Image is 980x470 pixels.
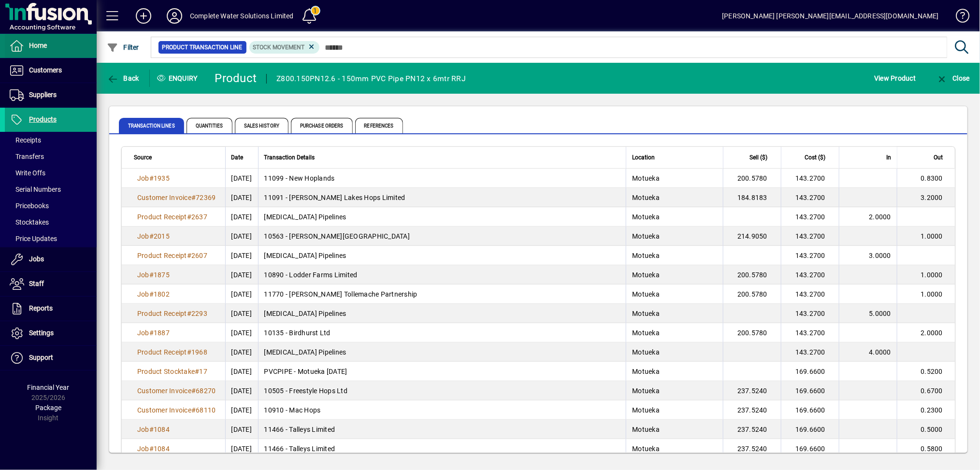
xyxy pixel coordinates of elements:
[632,290,660,298] span: Motueka
[225,246,258,265] td: [DATE]
[134,366,211,377] a: Product Stocktake#17
[190,8,294,24] div: Complete Water Solutions Limited
[134,347,211,357] a: Product Receipt#1968
[195,368,199,375] span: #
[137,290,149,298] span: Job
[632,213,660,221] span: Motueka
[632,426,660,433] span: Motueka
[781,246,839,265] td: 143.2700
[5,58,97,83] a: Customers
[729,152,776,163] div: Sell ($)
[723,439,781,458] td: 237.5240
[162,43,243,52] span: Product Transaction Line
[231,152,244,163] span: Date
[936,74,970,82] span: Close
[632,445,660,453] span: Motueka
[258,381,626,400] td: 10505 - Freestyle Hops Ltd
[128,7,159,25] button: Add
[215,71,257,86] div: Product
[200,368,208,375] span: 17
[137,406,191,414] span: Customer Invoice
[196,194,216,201] span: 72369
[921,290,943,298] span: 1.0000
[137,174,149,182] span: Job
[137,194,191,201] span: Customer Invoice
[187,213,191,221] span: #
[196,387,216,395] span: 68270
[632,310,660,317] span: Motueka
[225,227,258,246] td: [DATE]
[29,91,57,99] span: Suppliers
[134,212,211,222] a: Product Receipt#2637
[921,445,943,453] span: 0.5800
[196,406,216,414] span: 68110
[187,310,191,317] span: #
[258,304,626,323] td: [MEDICAL_DATA] Pipelines
[781,304,839,323] td: 143.2700
[355,118,403,133] span: References
[134,192,219,203] a: Customer Invoice#72369
[225,362,258,381] td: [DATE]
[632,271,660,279] span: Motueka
[149,232,154,240] span: #
[781,342,839,362] td: 143.2700
[632,152,717,163] div: Location
[187,252,191,259] span: #
[134,289,173,299] a: Job#1802
[5,181,97,198] a: Serial Numbers
[258,188,626,207] td: 11091 - [PERSON_NAME] Lakes Hops Limited
[723,227,781,246] td: 214.9050
[191,387,196,395] span: #
[154,329,170,337] span: 1887
[921,232,943,240] span: 1.0000
[869,252,892,259] span: 3.0000
[225,188,258,207] td: [DATE]
[137,426,149,433] span: Job
[5,83,97,107] a: Suppliers
[150,71,208,86] div: Enquiry
[886,152,891,163] span: In
[249,41,320,54] mat-chip: Product Transaction Type: Stock movement
[225,304,258,323] td: [DATE]
[104,70,142,87] button: Back
[104,39,142,56] button: Filter
[10,202,49,210] span: Pricebooks
[781,265,839,285] td: 143.2700
[5,321,97,345] a: Settings
[225,323,258,342] td: [DATE]
[264,152,315,163] span: Transaction Details
[225,439,258,458] td: [DATE]
[29,280,44,287] span: Staff
[154,174,170,182] span: 1935
[5,346,97,370] a: Support
[154,426,170,433] span: 1084
[134,250,211,261] a: Product Receipt#2607
[134,231,173,242] a: Job#2015
[225,342,258,362] td: [DATE]
[5,272,97,296] a: Staff
[921,194,943,201] span: 3.2000
[137,232,149,240] span: Job
[225,285,258,304] td: [DATE]
[258,342,626,362] td: [MEDICAL_DATA] Pipelines
[781,362,839,381] td: 169.6600
[225,420,258,439] td: [DATE]
[632,232,660,240] span: Motueka
[149,290,154,298] span: #
[137,329,149,337] span: Job
[723,400,781,420] td: 237.5240
[723,420,781,439] td: 237.5240
[149,271,154,279] span: #
[137,348,187,356] span: Product Receipt
[869,310,892,317] span: 5.0000
[723,381,781,400] td: 237.5240
[632,368,660,375] span: Motueka
[723,265,781,285] td: 200.5780
[781,400,839,420] td: 169.6600
[10,153,44,160] span: Transfers
[258,246,626,265] td: [MEDICAL_DATA] Pipelines
[119,118,184,133] span: Transaction Lines
[781,420,839,439] td: 169.6600
[632,252,660,259] span: Motueka
[258,420,626,439] td: 11466 - Talleys Limited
